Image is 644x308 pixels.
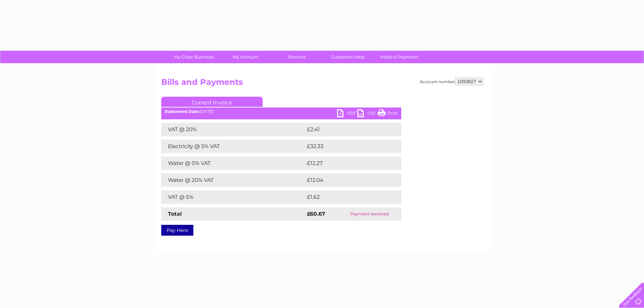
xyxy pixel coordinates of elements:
[305,140,387,153] td: £32.33
[161,123,305,136] td: VAT @ 20%
[305,190,385,204] td: £1.62
[420,77,483,86] div: Account number
[166,51,222,63] a: My Clear Business
[307,211,325,217] strong: £60.67
[161,77,483,90] h2: Bills and Payments
[161,190,305,204] td: VAT @ 5%
[161,173,305,187] td: Water @ 20% VAT
[305,157,387,170] td: £12.27
[161,109,401,114] div: [DATE]
[338,207,401,221] td: Payment received
[357,109,378,119] a: CSV
[161,140,305,153] td: Electricity @ 5% VAT
[161,157,305,170] td: Water @ 0% VAT
[378,109,398,119] a: Print
[269,51,325,63] a: Services
[217,51,273,63] a: My Account
[320,51,376,63] a: Customer Help
[168,211,182,217] strong: Total
[372,51,427,63] a: Make A Payment
[305,173,387,187] td: £12.04
[165,109,199,114] b: Statement Date:
[337,109,357,119] a: PDF
[305,123,385,136] td: £2.41
[161,225,193,236] a: Pay Here
[161,97,263,107] a: Current Invoice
